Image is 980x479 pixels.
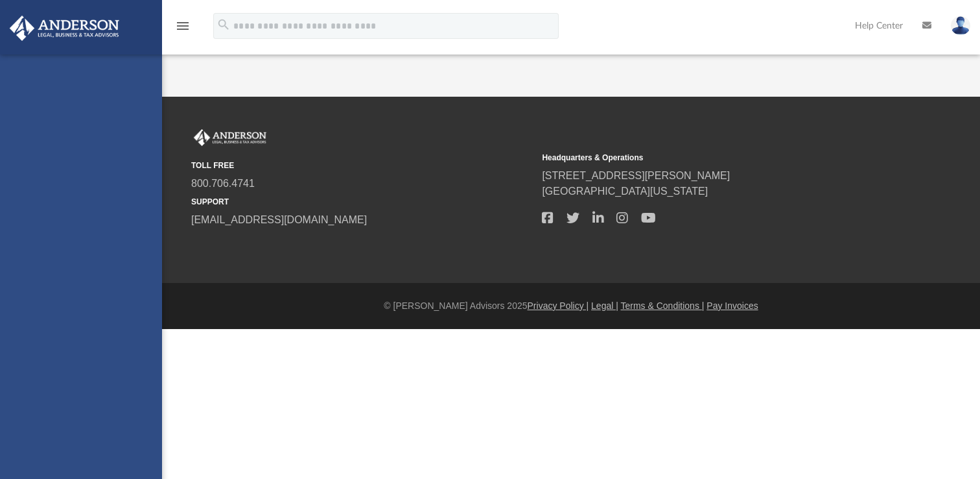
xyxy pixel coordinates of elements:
img: Anderson Advisors Platinum Portal [6,16,123,41]
div: © [PERSON_NAME] Advisors 2025 [162,299,980,313]
a: [STREET_ADDRESS][PERSON_NAME] [542,170,730,181]
small: Headquarters & Operations [542,152,883,164]
a: menu [175,25,191,34]
small: TOLL FREE [191,160,533,171]
i: menu [175,18,191,34]
img: User Pic [951,16,970,35]
small: SUPPORT [191,196,533,208]
a: Privacy Policy | [528,301,589,311]
a: Legal | [591,301,618,311]
i: search [216,18,231,32]
a: Pay Invoices [706,301,758,311]
a: [GEOGRAPHIC_DATA][US_STATE] [542,186,708,197]
img: Anderson Advisors Platinum Portal [191,129,269,146]
a: 800.706.4741 [191,178,255,189]
a: Terms & Conditions | [621,301,705,311]
a: [EMAIL_ADDRESS][DOMAIN_NAME] [191,214,367,225]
